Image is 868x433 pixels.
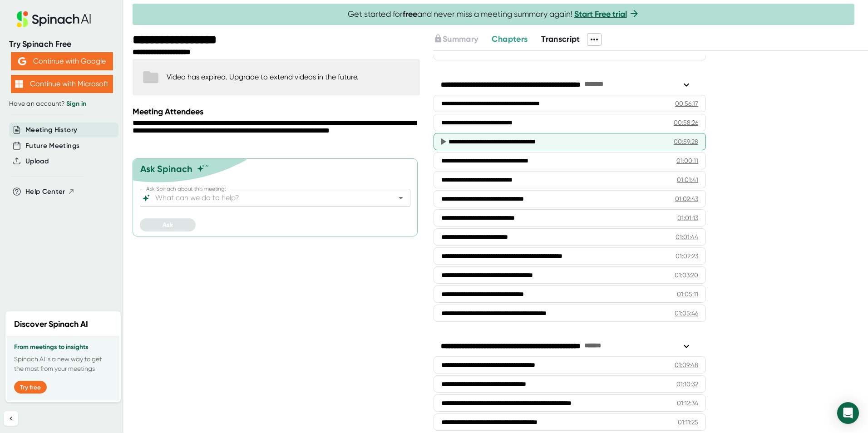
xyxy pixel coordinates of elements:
[675,360,698,369] div: 01:09:48
[676,379,698,389] div: 01:10:32
[443,34,478,44] span: Summary
[677,290,698,299] div: 01:05:11
[140,218,196,231] button: Ask
[434,33,478,45] button: Summary
[541,33,580,45] button: Transcript
[11,52,113,70] button: Continue with Google
[403,9,417,19] b: free
[674,137,698,146] div: 00:59:28
[678,418,698,427] div: 01:11:25
[25,187,65,197] span: Help Center
[434,33,492,46] div: Upgrade to access
[11,75,113,93] button: Continue with Microsoft
[66,100,86,108] a: Sign in
[9,100,114,108] div: Have an account?
[14,344,112,351] h3: From meetings to insights
[675,271,698,280] div: 01:03:20
[4,411,18,426] button: Collapse sidebar
[14,318,88,330] h2: Discover Spinach AI
[574,9,627,19] a: Start Free trial
[25,156,49,167] button: Upload
[25,125,77,135] button: Meeting History
[676,232,698,241] div: 01:01:44
[167,73,359,81] div: Video has expired. Upgrade to extend videos in the future.
[14,381,47,394] button: Try free
[677,175,698,184] div: 01:01:41
[395,192,407,204] button: Open
[676,251,698,261] div: 01:02:23
[541,34,580,44] span: Transcript
[25,141,79,151] button: Future Meetings
[153,192,381,204] input: What can we do to help?
[492,34,528,44] span: Chapters
[18,57,26,65] img: Aehbyd4JwY73AAAAAElFTkSuQmCC
[675,99,698,108] div: 00:56:17
[140,163,192,174] div: Ask Spinach
[25,187,75,197] button: Help Center
[837,402,859,424] div: Open Intercom Messenger
[492,33,528,45] button: Chapters
[133,107,422,117] div: Meeting Attendees
[674,118,698,127] div: 00:58:26
[675,309,698,318] div: 01:05:46
[677,399,698,408] div: 01:12:34
[163,221,173,229] span: Ask
[675,194,698,203] div: 01:02:43
[677,213,698,222] div: 01:01:13
[676,156,698,165] div: 01:00:11
[9,39,114,49] div: Try Spinach Free
[14,354,112,374] p: Spinach AI is a new way to get the most from your meetings
[348,9,640,20] span: Get started for and never miss a meeting summary again!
